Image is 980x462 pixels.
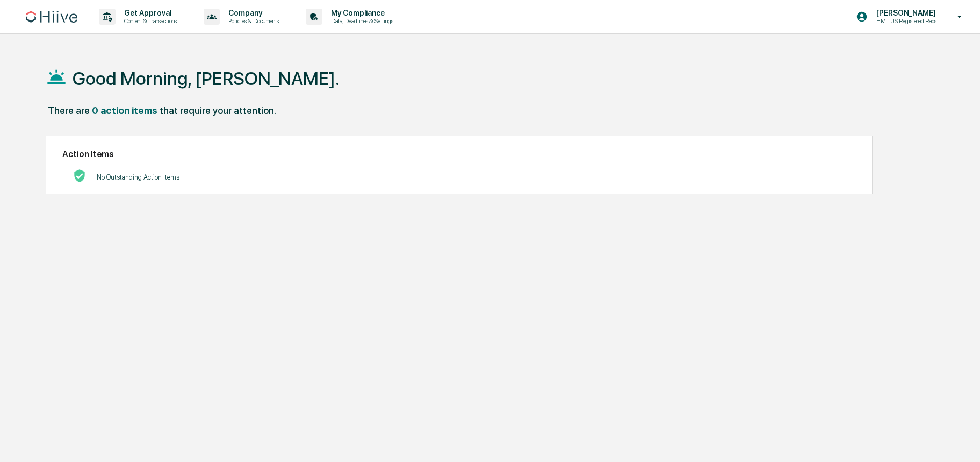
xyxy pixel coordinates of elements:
h2: Action Items [62,149,856,159]
p: HML US Registered Reps [868,17,942,25]
p: [PERSON_NAME] [868,9,942,17]
div: There are [48,105,90,116]
p: Content & Transactions [116,17,182,25]
img: logo [26,11,77,23]
img: No Actions logo [73,169,86,182]
div: 0 action items [92,105,157,116]
p: My Compliance [322,9,399,17]
p: Data, Deadlines & Settings [322,17,399,25]
p: Policies & Documents [220,17,284,25]
h1: Good Morning, [PERSON_NAME]. [73,68,340,89]
p: Get Approval [116,9,182,17]
p: No Outstanding Action Items [97,173,179,181]
div: that require your attention. [160,105,276,116]
p: Company [220,9,284,17]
